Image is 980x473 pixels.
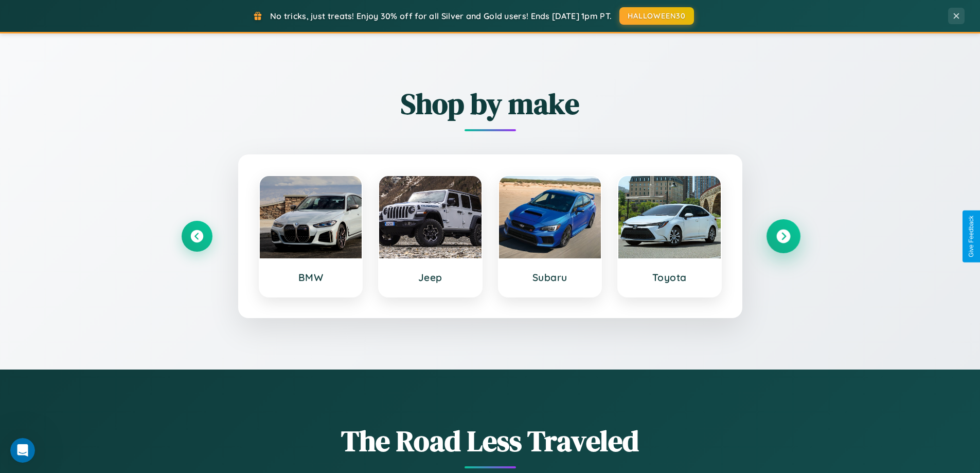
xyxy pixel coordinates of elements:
h2: Shop by make [182,84,799,124]
span: No tricks, just treats! Enjoy 30% off for all Silver and Gold users! Ends [DATE] 1pm PT. [270,11,612,21]
h3: BMW [270,271,352,284]
button: HALLOWEEN30 [619,7,694,25]
iframe: Intercom live chat [10,438,35,463]
h1: The Road Less Traveled [182,421,799,461]
div: Give Feedback [968,216,975,257]
h3: Toyota [629,271,710,284]
h3: Jeep [389,271,471,284]
h3: Subaru [509,271,591,284]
